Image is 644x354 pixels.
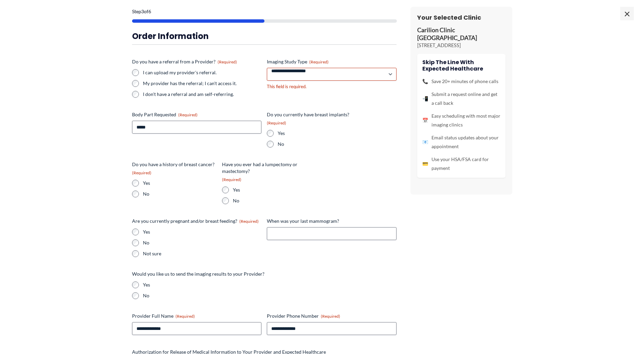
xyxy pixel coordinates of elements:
[222,177,241,182] span: (Required)
[422,116,428,125] span: 📅
[309,59,329,64] span: (Required)
[148,8,151,14] span: 6
[143,69,262,76] label: I can upload my provider's referral.
[422,94,428,103] span: 📲
[132,58,237,65] legend: Do you have a referral from a Provider?
[620,7,634,20] span: ×
[222,161,307,182] legend: Have you ever had a lumpectomy or mastectomy?
[141,8,144,14] span: 3
[422,59,500,72] h4: Skip the line with Expected Healthcare
[417,42,505,49] p: [STREET_ADDRESS]
[132,271,264,277] legend: Would you like us to send the imaging results to your Provider?
[132,9,397,14] p: Step of
[132,111,262,118] label: Body Part Requested
[143,80,262,87] label: My provider has the referral; I can't access it.
[233,186,307,193] label: Yes
[422,90,500,107] li: Submit a request online and get a call back
[422,159,428,168] span: 💳
[143,91,262,98] label: I don't have a referral and am self-referring.
[278,141,351,147] label: No
[132,218,259,224] legend: Are you currently pregnant and/or breast feeding?
[132,313,262,319] label: Provider Full Name
[422,112,500,129] li: Easy scheduling with most major imaging clinics
[417,26,505,42] p: Carilion Clinic [GEOGRAPHIC_DATA]
[143,250,262,257] label: Not sure
[422,77,500,86] li: Save 20+ minutes of phone calls
[239,219,259,224] span: (Required)
[267,313,397,319] label: Provider Phone Number
[176,314,195,319] span: (Required)
[422,155,500,173] li: Use your HSA/FSA card for payment
[178,112,198,117] span: (Required)
[132,161,217,176] legend: Do you have a history of breast cancer?
[422,133,500,151] li: Email status updates about your appointment
[422,138,428,146] span: 📧
[143,292,397,299] label: No
[267,83,397,90] div: This field is required.
[233,197,307,204] label: No
[143,281,397,288] label: Yes
[132,170,151,175] span: (Required)
[143,180,217,186] label: Yes
[267,218,397,224] label: When was your last mammogram?
[267,58,397,65] label: Imaging Study Type
[143,191,217,197] label: No
[132,31,397,41] h3: Order Information
[278,130,351,137] label: Yes
[143,239,262,246] label: No
[422,77,428,86] span: 📞
[143,229,262,235] label: Yes
[321,314,340,319] span: (Required)
[267,111,351,126] legend: Do you currently have breast implants?
[417,14,505,21] h3: Your Selected Clinic
[218,59,237,64] span: (Required)
[267,120,286,125] span: (Required)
